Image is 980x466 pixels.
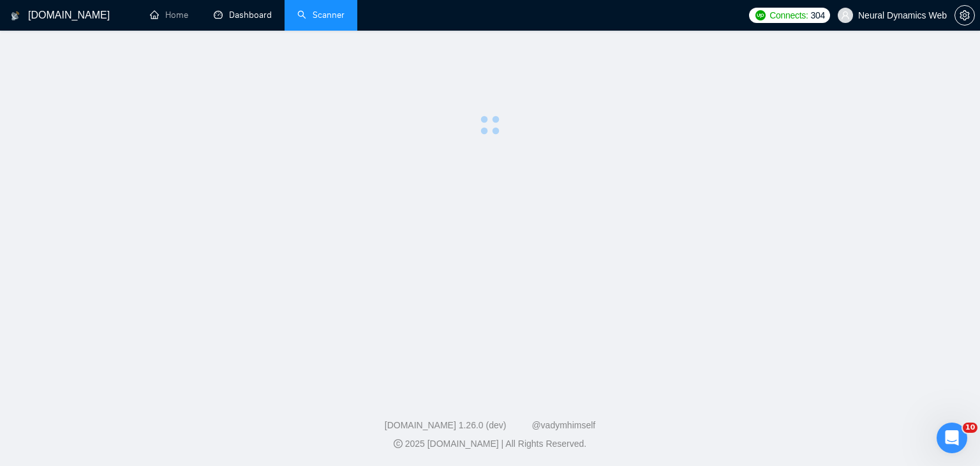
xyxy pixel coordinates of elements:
[811,8,825,22] span: 304
[769,8,808,22] span: Connects:
[954,10,975,20] a: setting
[394,439,403,448] span: copyright
[214,10,272,20] a: dashboardDashboard
[937,423,967,453] iframe: Intercom live chat
[150,10,188,20] a: homeHome
[10,437,970,451] div: 2025 [DOMAIN_NAME] | All Rights Reserved.
[297,10,345,20] a: searchScanner
[963,423,977,433] span: 10
[755,10,766,20] img: upwork-logo.png
[954,5,975,26] button: setting
[385,420,507,430] a: [DOMAIN_NAME] 1.26.0 (dev)
[841,11,850,20] span: user
[11,6,20,26] img: logo
[531,420,595,430] a: @vadymhimself
[955,10,974,20] span: setting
